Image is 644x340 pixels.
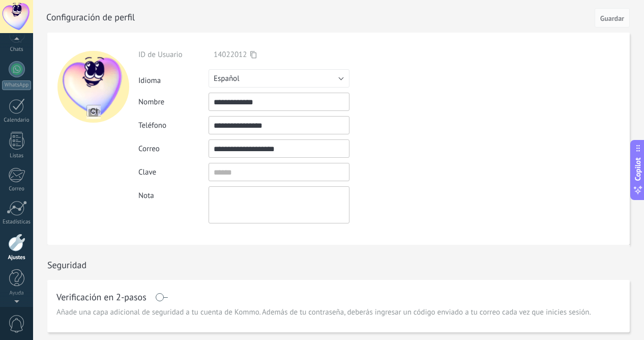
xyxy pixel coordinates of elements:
[56,293,147,301] h1: Verificación en 2-pasos
[2,153,32,159] div: Listas
[214,74,240,83] span: Español
[633,158,643,181] span: Copilot
[2,254,32,261] div: Ajustes
[2,219,32,225] div: Estadísticas
[209,69,349,88] button: Español
[2,290,32,297] div: Ayuda
[138,121,209,130] div: Teléfono
[138,167,209,177] div: Clave
[2,46,32,53] div: Chats
[595,8,630,27] button: Guardar
[214,50,247,60] span: 14022012
[56,307,591,318] span: Añade una capa adicional de seguridad a tu cuenta de Kommo. Además de tu contraseña, deberás ingr...
[138,144,209,154] div: Correo
[47,259,86,271] h1: Seguridad
[2,80,31,90] div: WhatsApp
[138,50,209,60] div: ID de Usuario
[138,72,209,86] div: Idioma
[138,186,209,201] div: Nota
[600,15,624,22] span: Guardar
[138,97,209,107] div: Nombre
[2,186,32,192] div: Correo
[2,117,32,124] div: Calendario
